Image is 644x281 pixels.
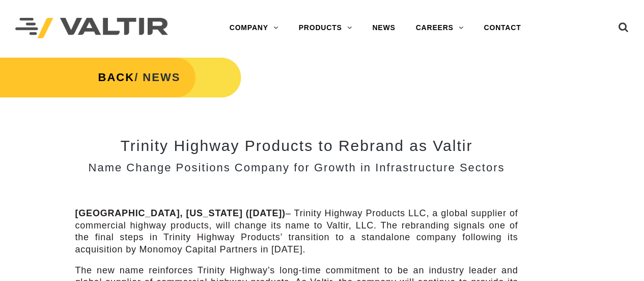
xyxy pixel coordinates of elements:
a: COMPANY [219,18,289,38]
a: NEWS [362,18,405,38]
a: CAREERS [406,18,474,38]
a: PRODUCTS [289,18,362,38]
a: BACK [98,71,135,84]
p: – Trinity Highway Products LLC, a global supplier of commercial highway products, will change its... [75,208,518,256]
strong: / NEWS [98,71,181,84]
h2: Trinity Highway Products to Rebrand as Valtir [75,137,518,154]
h3: Name Change Positions Company for Growth in Infrastructure Sectors [75,162,518,174]
img: Valtir [15,18,168,39]
a: CONTACT [474,18,531,38]
strong: [GEOGRAPHIC_DATA], [US_STATE] ([DATE]) [75,208,286,218]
